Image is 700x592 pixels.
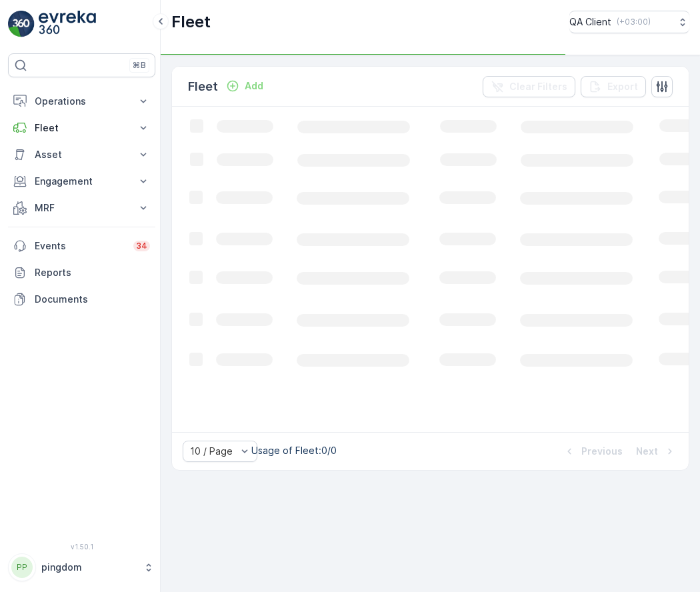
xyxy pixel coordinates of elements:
[171,11,211,33] p: Fleet
[35,121,129,135] p: Fleet
[509,80,567,93] p: Clear Filters
[8,286,155,313] a: Documents
[188,77,218,96] p: Fleet
[35,201,129,215] p: MRF
[35,239,125,253] p: Events
[607,80,638,93] p: Export
[8,11,35,37] img: logo
[635,443,678,459] button: Next
[8,88,155,115] button: Operations
[133,60,146,71] p: ⌘B
[39,11,96,37] img: logo_light-DOdMpM7g.png
[8,543,155,551] span: v 1.50.1
[581,445,623,458] p: Previous
[35,266,150,279] p: Reports
[8,115,155,141] button: Fleet
[581,76,646,97] button: Export
[8,553,155,581] button: PPpingdom
[8,259,155,286] a: Reports
[35,95,129,108] p: Operations
[35,175,129,188] p: Engagement
[245,79,263,93] p: Add
[483,76,575,97] button: Clear Filters
[617,17,651,27] p: ( +03:00 )
[221,78,269,94] button: Add
[136,241,147,251] p: 34
[8,195,155,221] button: MRF
[35,293,150,306] p: Documents
[11,557,33,578] div: PP
[35,148,129,161] p: Asset
[8,141,155,168] button: Asset
[41,561,137,574] p: pingdom
[251,444,337,457] p: Usage of Fleet : 0/0
[636,445,658,458] p: Next
[561,443,624,459] button: Previous
[569,15,611,29] p: QA Client
[569,11,689,33] button: QA Client(+03:00)
[8,168,155,195] button: Engagement
[8,233,155,259] a: Events34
